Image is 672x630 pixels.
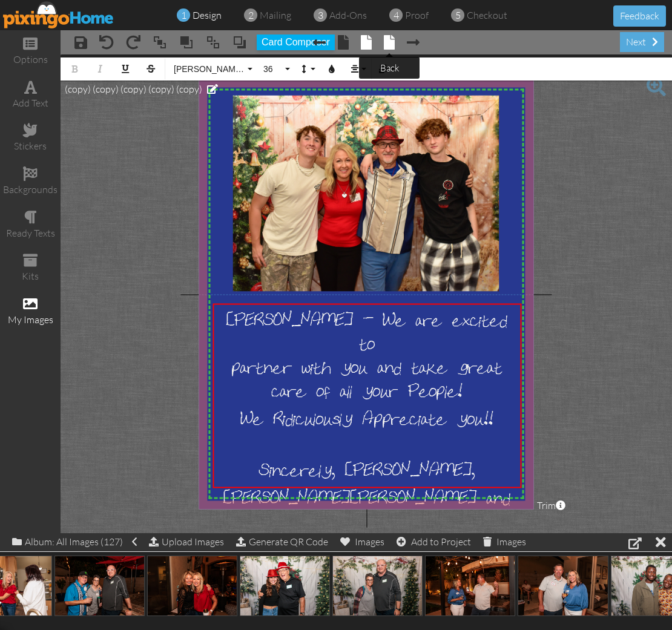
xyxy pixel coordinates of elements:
[483,533,526,550] div: Images
[147,556,237,616] img: 20231207-044002-4e069ad82f38-500.jpg
[223,456,475,508] span: Sincerely, [PERSON_NAME], [PERSON_NAME]
[114,57,137,80] button: Underline (⌘U)
[304,484,511,536] span: [PERSON_NAME] and [PERSON_NAME]
[168,57,255,80] button: [PERSON_NAME] and [PERSON_NAME] Gragg226
[537,499,565,513] span: Trim
[173,64,245,74] span: [PERSON_NAME] and [PERSON_NAME] Gragg226
[63,57,86,80] button: Bold (⌘B)
[232,95,499,292] img: 20241208-224231-eda2ac24eb55-1000.JPG
[257,57,292,80] button: 36
[65,55,648,95] span: [PERSON_NAME] Birthday 1/7 (copy) (copy) (copy) (copy) (copy) (copy) (copy) (copy) (copy) (copy) ...
[397,533,471,550] div: Add to Project
[455,8,461,22] span: 5
[240,556,330,616] img: 20231207-043822-592509816ce5-500.jpg
[88,57,111,80] button: Italic (⌘I)
[620,32,664,52] div: next
[405,9,429,21] span: proof
[241,405,493,428] span: We Ridiculously Appreciate you!!
[248,8,254,22] span: 2
[262,64,283,74] span: 36
[260,9,291,21] span: mailing
[613,5,666,27] button: Feedback
[329,9,367,21] span: add-ons
[320,57,343,80] button: Colors
[518,556,608,616] img: 20231207-043542-9866c19d6dc3-500.jpg
[467,9,507,21] span: checkout
[394,8,399,22] span: 4
[226,306,507,353] span: [PERSON_NAME] - We are excited to
[54,556,145,616] img: 20231207-044004-88e05af2e8e8-500.jpg
[332,556,423,616] img: 20231207-043711-5ddf7ad18a52-500.jpg
[12,533,137,550] div: Album: All Images (127)
[380,62,399,74] tip-tip: back
[346,57,369,80] button: Align
[181,8,186,22] span: 1
[318,8,323,22] span: 3
[295,57,318,80] button: Line Height
[149,533,224,551] div: Upload Images
[425,556,515,616] img: 20231207-043616-b4e72c574db1-500.jpg
[3,1,114,28] img: pixingo logo
[193,9,222,21] span: design
[340,533,384,550] div: Images
[257,34,335,50] button: Card Composer
[139,57,162,80] button: Strikethrough (⌘S)
[232,353,502,401] span: partner with you and take great care of all your People!
[236,533,328,550] div: Generate QR Code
